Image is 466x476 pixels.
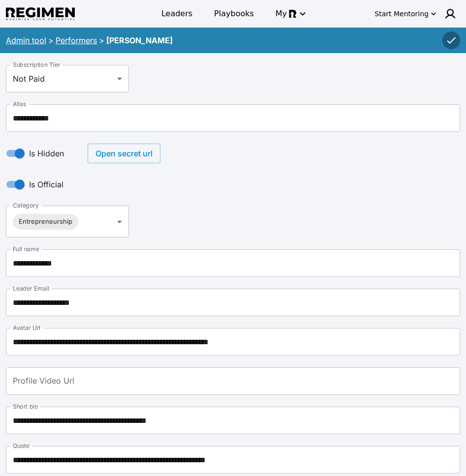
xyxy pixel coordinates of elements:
[13,60,60,69] label: Subscription Tier
[13,216,78,227] span: Entrepreneurship
[270,5,311,23] button: My
[56,35,97,45] a: Performers
[6,65,129,92] div: Not Paid
[29,148,64,159] span: Is Hidden
[214,8,254,20] span: Playbooks
[13,284,49,293] label: Leader Email
[442,31,460,49] button: Save
[155,5,198,23] a: Leaders
[13,402,38,411] label: Short bio
[161,8,192,20] span: Leaders
[99,34,104,46] div: >
[13,201,39,209] label: Category
[29,178,63,190] span: Is Official
[374,9,429,19] div: Start Mentoring
[13,245,39,253] label: Full name
[6,7,75,21] img: Regimen logo
[373,6,438,22] button: Start Mentoring
[276,8,287,20] span: My
[13,442,30,450] label: Quote
[48,34,54,46] div: >
[444,8,456,20] img: user icon
[88,144,160,163] button: Open secret url
[106,34,173,46] div: [PERSON_NAME]
[208,5,260,23] a: Playbooks
[13,100,26,108] label: Alias
[13,324,40,332] label: Avatar Url
[6,35,46,45] a: Admin tool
